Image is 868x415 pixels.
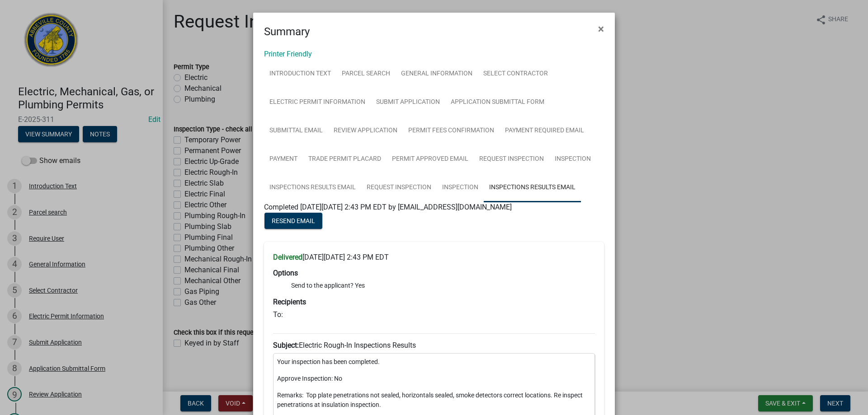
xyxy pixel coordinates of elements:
a: Introduction Text [264,60,336,89]
strong: Options [273,269,298,277]
a: Inspection [549,145,596,174]
a: Inspections Results Email [264,173,361,202]
a: Select Contractor [478,60,553,89]
strong: Subject: [273,341,299,350]
h4: Summary [264,23,310,40]
span: Resend Email [272,217,315,224]
li: Send to the applicant? Yes [291,281,595,290]
a: Payment [264,145,303,174]
h6: [DATE][DATE] 2:43 PM EDT [273,253,595,261]
a: Inspections Results Email [484,173,581,202]
strong: Delivered [273,253,302,261]
strong: Recipients [273,298,306,306]
button: Resend Email [264,213,322,229]
a: Printer Friendly [264,50,312,58]
a: Permit Fees Confirmation [403,117,500,145]
a: Parcel search [336,60,396,89]
p: Remarks: Top plate penetrations not sealed, horizontals sealed, smoke detectors correct locations... [277,391,591,410]
a: Submit Application [371,88,445,117]
a: Application Submittal Form [445,88,550,117]
button: Close [591,16,611,42]
a: Review Application [328,117,403,145]
span: × [598,23,604,35]
a: Request Inspection [474,145,549,174]
a: Request Inspection [361,173,437,202]
a: Electric Permit Information [264,88,371,117]
p: Your inspection has been completed. [277,357,591,367]
h6: Electric Rough-In Inspections Results [273,341,595,350]
p: Approve Inspection: No [277,374,591,383]
a: Permit Approved Email [387,145,474,174]
span: Completed [DATE][DATE] 2:43 PM EDT by [EMAIL_ADDRESS][DOMAIN_NAME] [264,203,512,211]
a: Payment Required Email [500,117,590,145]
a: Inspection [437,173,484,202]
h6: To: [273,310,595,319]
a: General Information [396,60,478,89]
a: Trade Permit Placard [303,145,387,174]
a: Submittal Email [264,117,328,145]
